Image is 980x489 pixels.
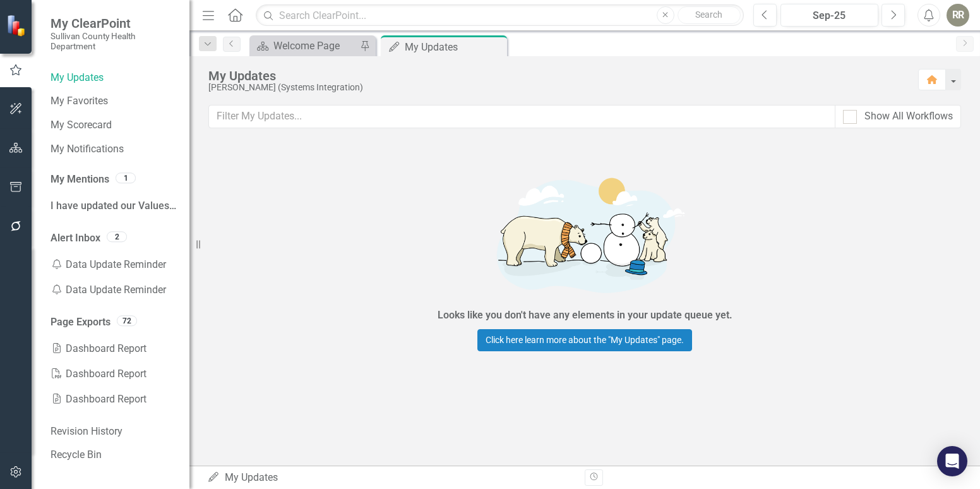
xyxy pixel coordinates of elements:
a: My Scorecard [51,118,177,133]
small: Sullivan County Health Department [51,31,177,52]
a: Alert Inbox [51,231,100,246]
button: Search [678,6,741,24]
a: Recycle Bin [51,448,177,462]
div: Welcome Page [273,38,357,54]
div: 72 [117,315,137,326]
a: Dashboard Report [51,387,177,412]
div: 1 [116,173,136,184]
img: ClearPoint Strategy [6,15,28,37]
a: Click here learn more about the "My Updates" page. [477,329,692,351]
button: RR [947,4,969,27]
div: My Updates [208,69,905,83]
div: Open Intercom Messenger [937,446,967,476]
div: My Updates [207,471,575,485]
div: [PERSON_NAME] (Systems Integration) [208,83,905,92]
span: Search [695,9,722,20]
div: Data Update Reminder [51,277,177,303]
input: Search ClearPoint... [256,4,744,27]
a: Revision History [51,425,177,439]
div: My Updates [405,39,504,55]
a: Dashboard Report [51,336,177,361]
div: Data Update Reminder [51,252,177,277]
div: Sep-25 [785,8,874,23]
a: Welcome Page [253,38,357,54]
a: My Updates [51,71,177,85]
input: Filter My Updates... [208,105,835,128]
a: My Mentions [51,172,109,187]
img: Getting started [395,164,774,305]
div: Looks like you don't have any elements in your update queue yet. [438,308,732,323]
span: My ClearPoint [51,16,177,31]
a: Page Exports [51,315,111,330]
a: My Notifications [51,142,177,157]
button: Sep-25 [780,4,878,27]
div: Show All Workflows [864,109,953,124]
div: 2 [107,231,127,242]
a: Dashboard Report [51,361,177,387]
a: My Favorites [51,94,177,109]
